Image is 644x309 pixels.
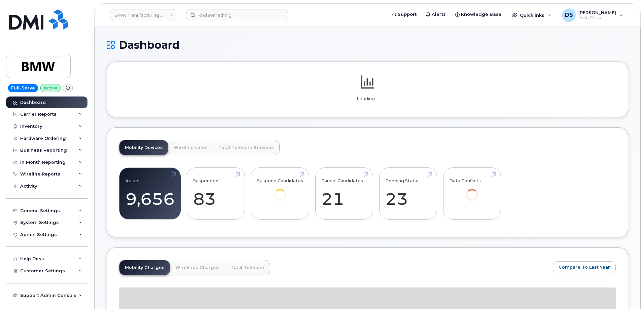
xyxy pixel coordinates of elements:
[213,140,279,155] a: Total Telecom Services
[225,260,270,275] a: Total Telecom
[257,171,303,210] a: Suspend Candidates
[107,39,628,51] h1: Dashboard
[168,140,213,155] a: Wireline Lines
[170,260,225,275] a: Wirelines Charges
[559,264,610,270] span: Compare To Last Year
[126,171,175,216] a: Active 9,656
[119,140,168,155] a: Mobility Devices
[321,171,367,216] a: Cancel Candidates 21
[449,171,495,210] a: Data Conflicts
[193,171,239,216] a: Suspended 83
[119,96,616,102] p: Loading...
[553,261,616,273] button: Compare To Last Year
[385,171,431,216] a: Pending Status 23
[119,260,170,275] a: Mobility Charges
